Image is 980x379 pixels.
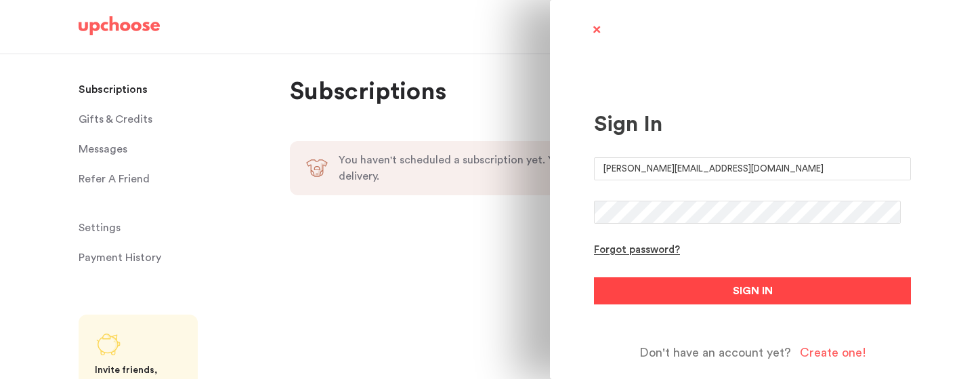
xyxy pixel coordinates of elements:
input: E-mail [594,157,911,180]
div: Create one! [800,345,866,361]
div: Sign In [594,111,911,137]
span: Don't have an account yet? [639,345,791,361]
button: SIGN IN [594,277,911,304]
span: SIGN IN [733,283,773,299]
div: Forgot password? [594,244,680,257]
